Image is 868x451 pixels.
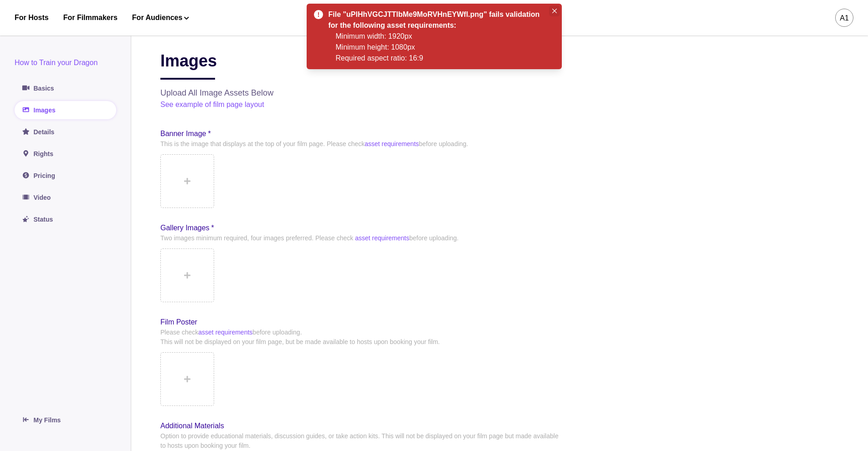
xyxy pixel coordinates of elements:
p: Upload All Image Assets Below [160,87,561,99]
li: Required aspect ratio: 16:9 [336,53,547,64]
a: asset requirements [198,329,252,336]
div: File "uPlHhVGCJTTlbMe9MoRVHnEYWfl.png" fails validation for the following asset requirements: [329,9,544,31]
label: Banner Image [160,128,556,139]
p: Please check before uploading. This will not be displayed on your film page, but be made availabl... [160,328,561,347]
p: How to Train your Dragon [15,57,116,68]
p: Option to provide educational materials, discussion guides, or take action kits. This will not be... [160,431,561,451]
a: Basics [15,79,116,97]
p: Two images minimum required, four images preferred. Please check before uploading. [160,233,561,243]
p: See example of film page layout [160,99,561,110]
a: Video [15,188,116,207]
div: a1 [840,13,849,24]
a: Details [15,123,116,141]
label: Additional Materials [160,421,556,431]
a: Pricing [15,167,116,185]
a: For Filmmakers [63,12,118,23]
a: For Hosts [15,12,49,23]
label: Gallery Images [160,223,556,233]
a: asset requirements [355,234,409,242]
p: This is the image that displays at the top of your film page. Please check before uploading. [160,139,561,149]
a: Rights [15,145,116,163]
li: Minimum height: 1080px [336,42,547,53]
a: My Films [15,411,116,429]
a: asset requirements [365,140,419,147]
a: Status [15,210,116,228]
a: Images [15,101,116,119]
button: Close [549,5,560,16]
h2: Images [160,51,217,80]
button: For Audiences [132,12,189,23]
label: Film Poster [160,317,556,328]
li: Minimum width: 1920px [336,31,547,42]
